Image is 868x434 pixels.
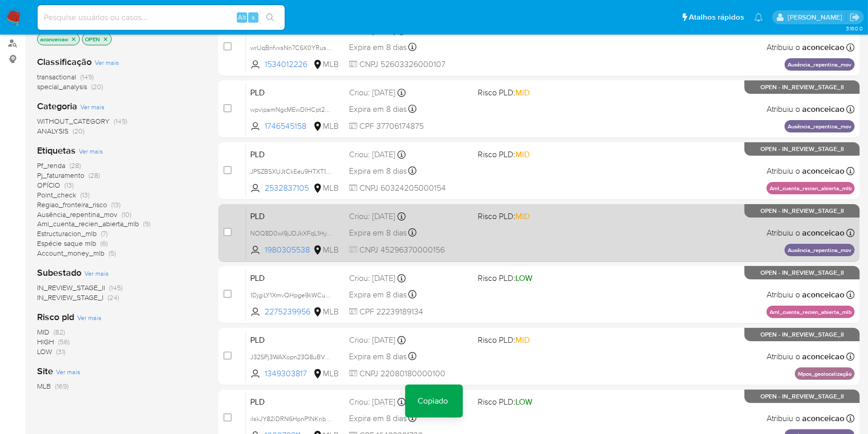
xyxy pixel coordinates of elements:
input: Pesquise usuários ou casos... [38,11,285,24]
span: Atalhos rápidos [689,12,744,23]
span: 3.160.0 [846,24,863,32]
span: Alt [238,12,246,22]
span: s [252,12,255,22]
button: search-icon [259,10,281,25]
a: Notificações [754,13,763,22]
a: Sair [849,12,860,23]
p: ana.conceicao@mercadolivre.com [788,12,846,22]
